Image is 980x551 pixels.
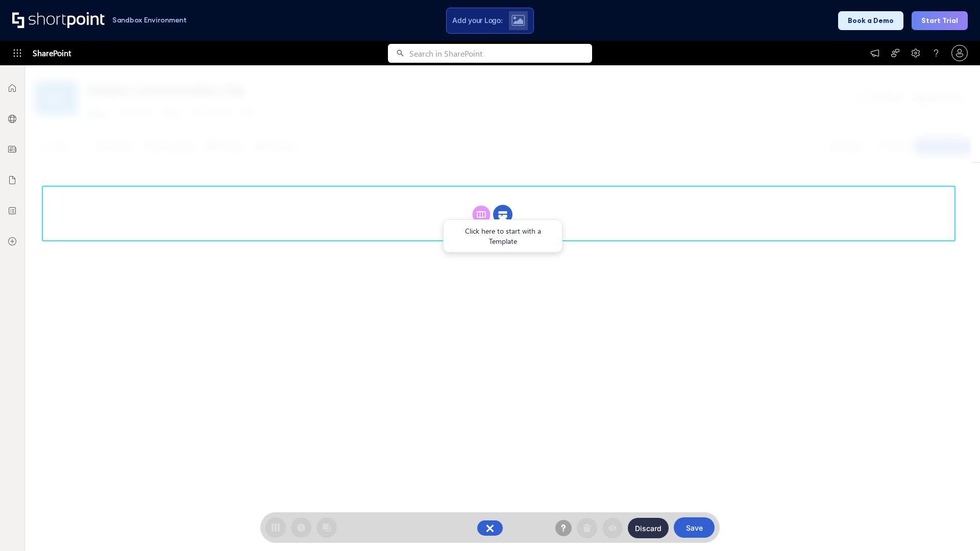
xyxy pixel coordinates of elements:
[511,15,525,26] img: Upload logo
[674,517,715,538] button: Save
[838,11,903,30] button: Book a Demo
[33,41,71,65] span: SharePoint
[452,16,502,25] span: Add your Logo:
[112,17,187,23] h1: Sandbox Environment
[912,11,968,30] button: Start Trial
[409,44,592,63] input: Search in SharePoint
[628,518,669,538] button: Discard
[796,433,980,551] iframe: Chat Widget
